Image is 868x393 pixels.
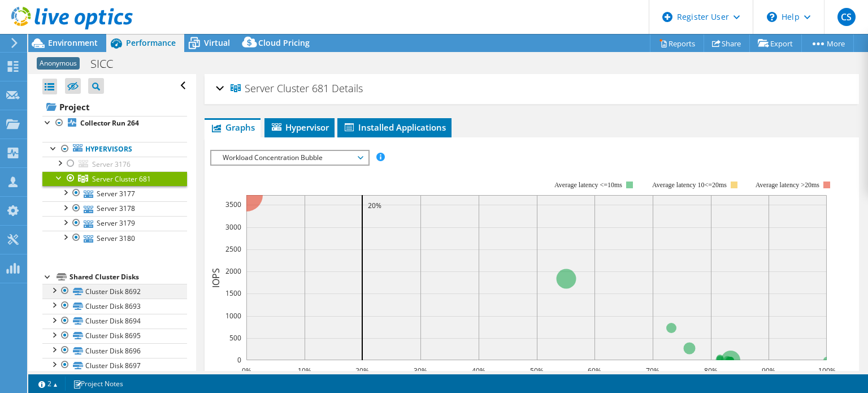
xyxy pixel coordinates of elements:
[225,311,241,321] text: 1000
[229,333,241,343] text: 500
[42,201,187,216] a: Server 3178
[48,37,98,48] span: Environment
[70,270,187,284] div: Shared Cluster Disks
[414,366,427,375] text: 30%
[42,171,187,186] a: Server Cluster 681
[818,366,836,375] text: 100%
[42,314,187,329] a: Cluster Disk 8694
[588,366,601,375] text: 60%
[210,267,222,287] text: IOPS
[472,366,485,375] text: 40%
[42,157,187,171] a: Server 3176
[42,216,187,231] a: Server 3179
[530,366,544,375] text: 50%
[204,37,230,48] span: Virtual
[92,159,131,169] span: Server 3176
[225,244,241,254] text: 2500
[42,116,187,131] a: Collector Run 264
[42,98,187,116] a: Project
[652,181,727,189] tspan: Average latency 10<=20ms
[37,57,80,70] span: Anonymous
[298,366,311,375] text: 10%
[837,8,856,26] span: CS
[126,37,176,48] span: Performance
[42,231,187,245] a: Server 3180
[42,329,187,343] a: Cluster Disk 8695
[749,34,802,52] a: Export
[31,377,66,391] a: 2
[258,37,310,48] span: Cloud Pricing
[270,122,329,133] span: Hypervisor
[762,366,775,375] text: 90%
[242,366,251,375] text: 0%
[225,288,241,298] text: 1500
[42,186,187,201] a: Server 3177
[368,201,381,210] text: 20%
[225,222,241,232] text: 3000
[650,34,704,52] a: Reports
[42,142,187,157] a: Hypervisors
[80,118,139,128] b: Collector Run 264
[42,358,187,373] a: Cluster Disk 8697
[42,299,187,313] a: Cluster Disk 8693
[237,355,241,365] text: 0
[210,122,255,133] span: Graphs
[343,122,446,133] span: Installed Applications
[225,200,241,209] text: 3500
[42,284,187,299] a: Cluster Disk 8692
[554,181,622,189] tspan: Average latency <=10ms
[756,181,819,189] text: Average latency >20ms
[85,58,131,70] h1: SICC
[801,34,854,52] a: More
[225,266,241,276] text: 2000
[646,366,659,375] text: 70%
[332,81,363,95] span: Details
[767,12,777,22] svg: \n
[704,34,750,52] a: Share
[231,83,329,94] span: Server Cluster 681
[42,343,187,358] a: Cluster Disk 8696
[65,377,131,391] a: Project Notes
[704,366,718,375] text: 80%
[217,151,362,165] span: Workload Concentration Bubble
[92,174,151,184] span: Server Cluster 681
[355,366,369,375] text: 20%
